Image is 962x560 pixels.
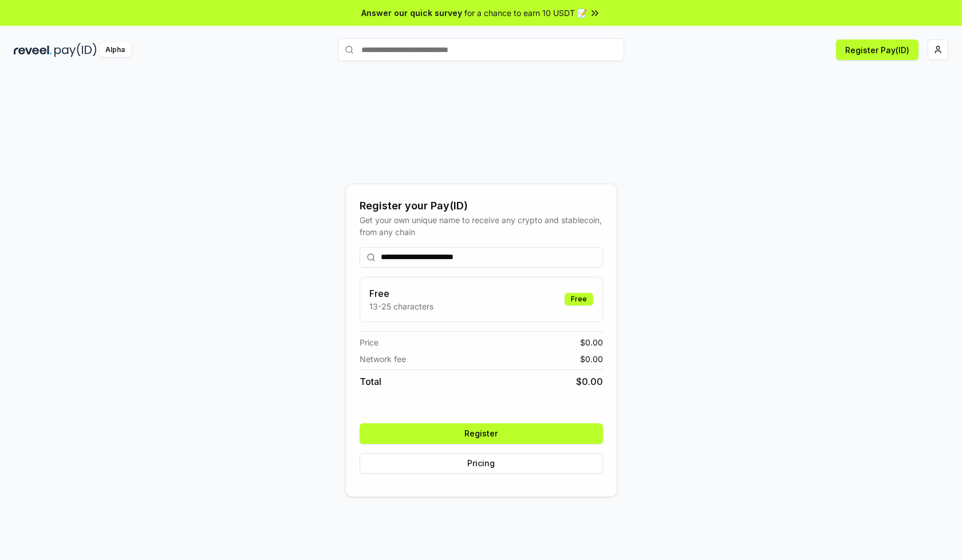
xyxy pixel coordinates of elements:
span: Network fee [360,353,406,365]
div: Register your Pay(ID) [360,198,603,214]
img: reveel_dark [14,43,52,57]
span: $ 0.00 [576,375,603,388]
button: Pricing [360,453,603,474]
span: Total [360,375,381,388]
img: pay_id [54,43,97,57]
button: Register [360,423,603,444]
button: Register Pay(ID) [836,39,918,60]
span: Answer our quick survey [361,7,462,19]
p: 13-25 characters [369,300,433,312]
span: for a chance to earn 10 USDT 📝 [464,7,587,19]
span: $ 0.00 [580,336,603,348]
div: Get your own unique name to receive any crypto and stablecoin, from any chain [360,214,603,238]
div: Free [565,293,593,305]
h3: Free [369,287,433,300]
span: $ 0.00 [580,353,603,365]
div: Alpha [99,43,131,57]
span: Price [360,336,379,348]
